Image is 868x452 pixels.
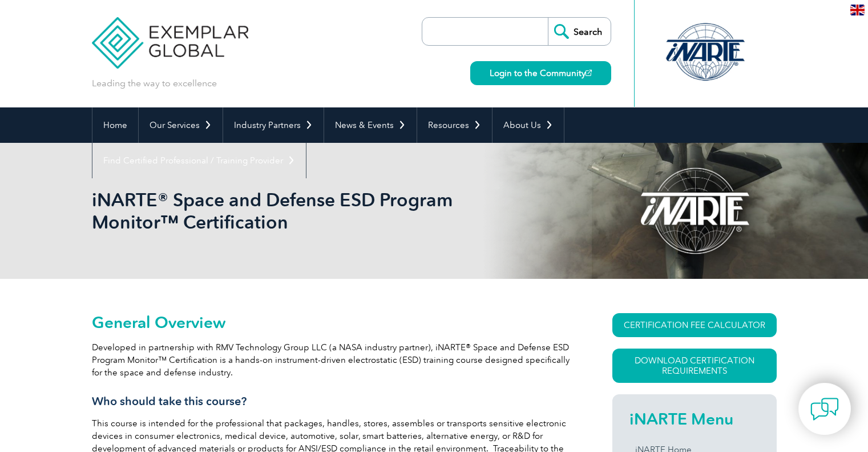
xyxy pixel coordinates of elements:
[324,107,417,143] a: News & Events
[548,18,611,45] input: Search
[417,107,492,143] a: Resources
[586,70,592,76] img: open_square.png
[92,143,306,178] a: Find Certified Professional / Training Provider
[92,341,571,379] p: Developed in partnership with RMV Technology Group LLC (a NASA industry partner), iNARTE® Space a...
[92,394,571,409] h3: Who should take this course?
[850,5,865,15] img: en
[92,77,217,90] p: Leading the way to excellence
[139,107,223,143] a: Our Services
[223,107,324,143] a: Industry Partners
[612,349,777,383] a: Download Certification Requirements
[92,313,571,331] h2: General Overview
[810,395,839,423] img: contact-chat.png
[612,313,777,337] a: CERTIFICATION FEE CALCULATOR
[492,107,564,143] a: About Us
[470,61,611,85] a: Login to the Community
[92,189,530,233] h1: iNARTE® Space and Defense ESD Program Monitor™ Certification
[92,107,138,143] a: Home
[629,410,760,428] h2: iNARTE Menu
